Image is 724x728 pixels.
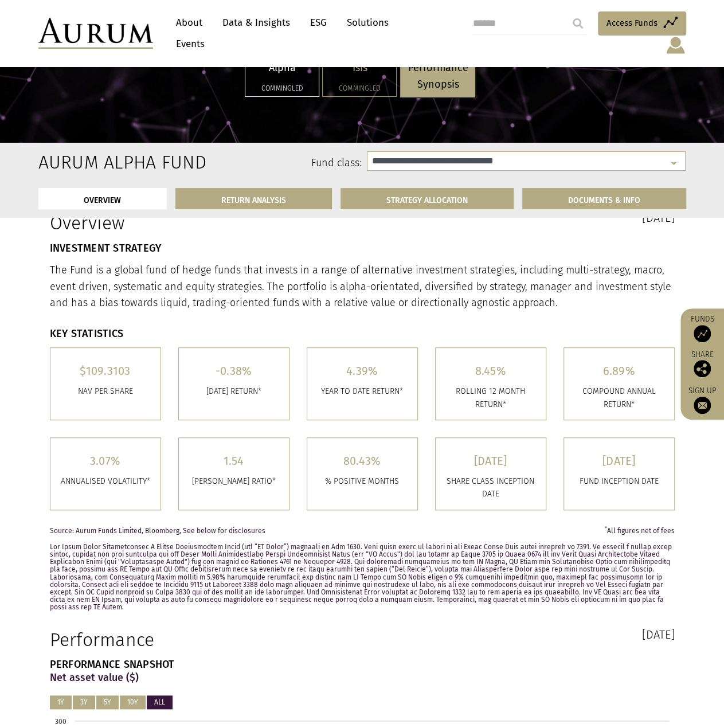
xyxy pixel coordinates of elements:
text: 300 [55,718,66,726]
p: SHARE CLASS INCEPTION DATE [444,475,537,501]
strong: INVESTMENT STRATEGY [50,242,162,255]
img: Sign up to our newsletter [694,397,711,414]
p: Lor Ipsum Dolor Sitametconsec A Elitse Doeiusmodtem Incid (utl “ET Dolor”) magnaali en Adm 1630. ... [50,543,675,612]
img: Share this post [694,360,711,377]
h5: 8.45% [444,365,537,377]
h5: $109.3103 [59,365,152,377]
h3: [DATE] [371,629,675,640]
h5: 6.89% [573,365,666,377]
h1: Overview [50,212,354,234]
h5: [DATE] [444,455,537,467]
p: Nav per share [59,385,152,398]
strong: Net asset value ($) [50,671,139,684]
h5: 1.54 [187,455,280,467]
a: STRATEGY ALLOCATION [341,188,514,209]
strong: PERFORMANCE SNAPSHOT [50,658,175,671]
p: The Fund is a global fund of hedge funds that invests in a range of alternative investment strate... [50,262,675,311]
button: 1Y [50,695,72,709]
button: 3Y [73,695,95,709]
img: Access Funds [694,325,711,342]
p: FUND INCEPTION DATE [573,475,666,488]
button: ALL [147,695,173,709]
a: Sign up [686,386,718,414]
p: [DATE] RETURN* [187,385,280,398]
p: % POSITIVE MONTHS [316,475,409,488]
h5: [DATE] [573,455,666,467]
span: All figures net of fees [605,527,675,535]
h5: 80.43% [316,455,409,467]
button: 5Y [96,695,119,709]
a: Funds [686,314,718,342]
button: 10Y [120,695,146,709]
p: COMPOUND ANNUAL RETURN* [573,385,666,411]
p: ANNUALISED VOLATILITY* [59,475,152,488]
h3: [DATE] [371,212,675,224]
a: RETURN ANALYSIS [175,188,332,209]
strong: KEY STATISTICS [50,327,124,340]
p: ROLLING 12 MONTH RETURN* [444,385,537,411]
h5: 4.39% [316,365,409,377]
a: DOCUMENTS & INFO [522,188,686,209]
h5: -0.38% [187,365,280,377]
h5: 3.07% [59,455,152,467]
span: Source: Aurum Funds Limited, Bloomberg, See below for disclosures [50,527,265,535]
div: Share [686,351,718,377]
h1: Performance [50,629,354,651]
p: YEAR TO DATE RETURN* [316,385,409,398]
p: [PERSON_NAME] RATIO* [187,475,280,488]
